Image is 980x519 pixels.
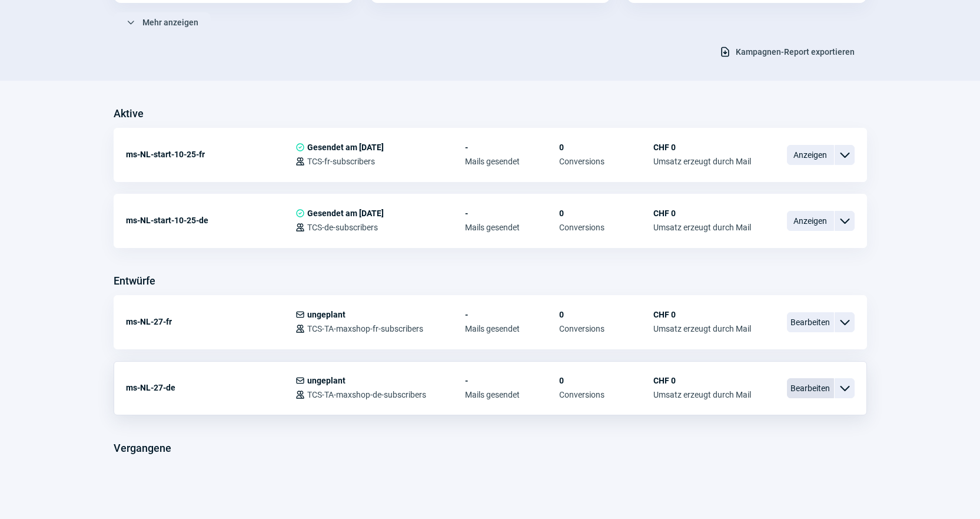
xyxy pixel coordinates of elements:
[465,324,559,333] span: Mails gesendet
[307,223,378,232] span: TCS-de-subscribers
[307,376,346,385] span: ungeplant
[307,310,346,319] span: ungeplant
[559,143,653,152] span: 0
[559,157,653,166] span: Conversions
[126,143,295,166] div: ms-NL-start-10-25-fr
[114,12,211,32] button: Mehr anzeigen
[114,439,171,458] h3: Vergangene
[307,324,423,333] span: TCS-TA-maxshop-fr-subscribers
[653,209,751,218] span: CHF 0
[653,157,751,166] span: Umsatz erzeugt durch Mail
[126,376,295,399] div: ms-NL-27-de
[465,390,559,399] span: Mails gesendet
[787,145,834,165] span: Anzeigen
[787,211,834,231] span: Anzeigen
[465,157,559,166] span: Mails gesendet
[559,209,653,218] span: 0
[653,390,751,399] span: Umsatz erzeugt durch Mail
[142,13,198,32] span: Mehr anzeigen
[787,378,834,398] span: Bearbeiten
[465,209,559,218] span: -
[653,310,751,319] span: CHF 0
[559,376,653,385] span: 0
[653,324,751,333] span: Umsatz erzeugt durch Mail
[126,310,295,333] div: ms-NL-27-fr
[707,42,867,62] button: Kampagnen-Report exportieren
[559,223,653,232] span: Conversions
[559,324,653,333] span: Conversions
[787,312,834,332] span: Bearbeiten
[307,390,426,399] span: TCS-TA-maxshop-de-subscribers
[465,143,559,152] span: -
[736,42,855,61] span: Kampagnen-Report exportieren
[465,223,559,232] span: Mails gesendet
[465,376,559,385] span: -
[559,310,653,319] span: 0
[465,310,559,319] span: -
[559,390,653,399] span: Conversions
[653,143,751,152] span: CHF 0
[307,209,384,218] span: Gesendet am [DATE]
[653,376,751,385] span: CHF 0
[307,143,384,152] span: Gesendet am [DATE]
[653,223,751,232] span: Umsatz erzeugt durch Mail
[126,209,295,232] div: ms-NL-start-10-25-de
[114,104,144,123] h3: Aktive
[307,157,375,166] span: TCS-fr-subscribers
[114,272,155,290] h3: Entwürfe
